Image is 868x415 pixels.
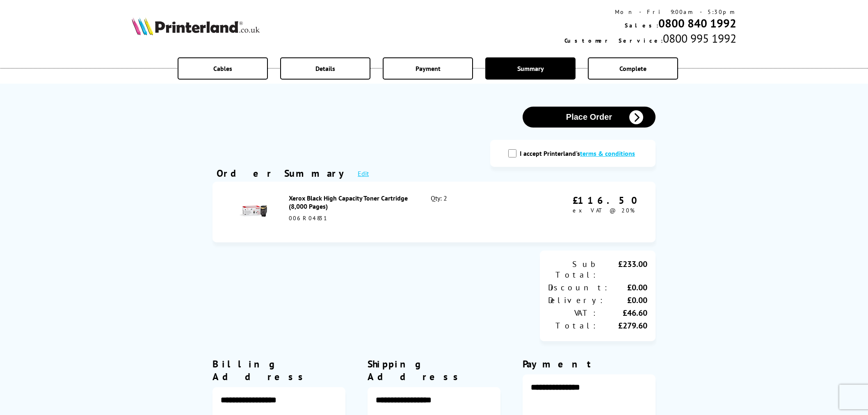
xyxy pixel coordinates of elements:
div: £116.50 [573,194,643,207]
span: Customer Service: [564,37,663,44]
img: Xerox Black High Capacity Toner Cartridge (8,000 Pages) [238,197,267,226]
div: Billing Address [212,358,345,383]
span: Cables [213,64,232,73]
div: Mon - Fri 9:00am - 5:30pm [564,8,736,16]
img: Printerland Logo [132,17,260,35]
div: Shipping Address [368,358,500,383]
button: Place Order [523,107,656,128]
div: 006R04831 [289,214,413,222]
a: 0800 840 1992 [658,16,736,31]
div: Qty: 2 [431,194,516,230]
span: ex VAT @ 20% [573,207,635,214]
span: Details [315,64,335,73]
div: Delivery: [548,295,605,306]
div: Order Summary [217,167,349,180]
a: modal_tc [580,149,635,157]
span: Complete [619,64,646,73]
div: VAT: [548,308,598,318]
div: £233.00 [598,259,647,280]
div: £0.00 [609,282,647,293]
span: 0800 995 1992 [663,31,736,46]
div: Discount: [548,282,609,293]
div: £279.60 [598,320,647,331]
div: Total: [548,320,598,331]
div: £46.60 [598,308,647,318]
label: I accept Printerland's [520,149,639,157]
div: £0.00 [605,295,647,306]
a: Edit [358,169,369,178]
div: Xerox Black High Capacity Toner Cartridge (8,000 Pages) [289,194,413,210]
span: Summary [517,64,544,73]
span: Sales: [625,22,658,29]
span: Payment [416,64,441,73]
div: Payment [523,358,656,370]
div: Sub Total: [548,259,598,280]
